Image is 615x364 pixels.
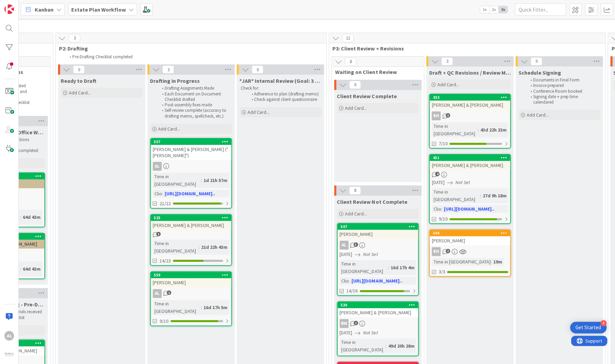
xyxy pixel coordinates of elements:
[71,6,126,13] b: Estate Plan Workflow
[345,105,367,111] span: Add Card...
[446,249,450,253] span: 3
[455,179,470,185] i: Not Set
[337,224,418,230] div: 507
[342,34,354,42] span: 11
[385,342,386,350] span: :
[156,232,161,236] span: 1
[153,289,162,298] div: AL
[340,319,348,328] div: BW
[430,230,510,236] div: 548
[349,81,361,89] span: 0
[575,324,601,331] div: Get Started
[438,140,447,147] span: 7/10
[441,57,453,65] span: 3
[247,91,320,97] li: Adherence to plan (drafting memo)
[389,264,416,271] div: 16d 17h 4m
[151,289,231,298] div: AL
[153,162,162,171] div: AL
[429,229,511,277] a: 548[PERSON_NAME]RHTime in [GEOGRAPHIC_DATA]:19m3/3
[429,154,511,224] a: 451[PERSON_NAME] & [PERSON_NAME][DATE]Not SetTime in [GEOGRAPHIC_DATA]:27d 9h 18mClio:[URL][DOMAI...
[151,221,231,230] div: [PERSON_NAME] & [PERSON_NAME]
[4,331,14,340] div: AL
[4,4,14,14] img: Visit kanbanzone.com
[433,231,510,236] div: 548
[165,191,215,197] a: [URL][DOMAIN_NAME]..
[337,319,418,328] div: BW
[515,3,566,16] input: Quick Filter...
[160,257,171,264] span: 14/23
[432,247,440,256] div: RH
[337,241,418,249] div: AL
[444,206,494,212] a: [URL][DOMAIN_NAME]..
[340,260,388,275] div: Time in [GEOGRAPHIC_DATA]
[337,223,419,296] a: 507[PERSON_NAME]AL[DATE]Not SetTime in [GEOGRAPHIC_DATA]:16d 17h 4mClio:[URL][DOMAIN_NAME]..14/16
[430,94,510,101] div: 433
[150,138,232,209] a: 557[PERSON_NAME] & [PERSON_NAME] ("[PERSON_NAME]")ALTime in [GEOGRAPHIC_DATA]:1d 21h 57mClio:[URL...
[154,139,231,144] div: 557
[154,215,231,220] div: 525
[526,83,599,88] li: Invoice prepared
[337,198,407,205] span: Client Review Not Complete
[354,321,358,325] span: 1
[432,205,441,213] div: Clio
[337,93,396,100] span: Client Review Complete
[430,230,510,245] div: 548[PERSON_NAME]
[386,342,416,350] div: 49d 20h 28m
[153,240,198,255] div: Time in [GEOGRAPHIC_DATA]
[167,290,171,295] span: 2
[14,1,31,9] span: Support
[491,258,504,266] div: 19m
[160,318,168,325] span: 9/10
[151,145,231,160] div: [PERSON_NAME] & [PERSON_NAME] ("[PERSON_NAME]")
[438,215,447,223] span: 9/10
[430,94,510,109] div: 433[PERSON_NAME] & [PERSON_NAME]
[340,338,385,353] div: Time in [GEOGRAPHIC_DATA]
[441,205,442,213] span: :
[430,161,510,170] div: [PERSON_NAME] & [PERSON_NAME]
[202,177,229,184] div: 1d 21h 57m
[430,247,510,256] div: RH
[151,139,231,160] div: 557[PERSON_NAME] & [PERSON_NAME] ("[PERSON_NAME]")
[150,214,232,266] a: 525[PERSON_NAME] & [PERSON_NAME]Time in [GEOGRAPHIC_DATA]:21d 22h 43m14/23
[433,95,510,100] div: 433
[477,126,478,134] span: :
[61,77,96,84] span: Ready to Draft
[526,94,599,105] li: Signing date + prep time calendared
[158,86,231,91] li: Drafting Assignments Made
[490,258,491,266] span: :
[201,177,202,184] span: :
[69,34,80,42] span: 3
[351,278,402,284] a: [URL][DOMAIN_NAME]..
[349,277,350,285] span: :
[480,6,489,13] span: 1x
[526,89,599,94] li: Conference Room booked
[345,211,367,217] span: Add Card...
[151,272,231,287] div: 559[PERSON_NAME]
[150,77,200,84] span: Drafting in Progress
[247,109,269,115] span: Add Card...
[198,243,199,251] span: :
[433,155,510,160] div: 451
[354,242,358,247] span: 3
[430,236,510,245] div: [PERSON_NAME]
[151,215,231,230] div: 525[PERSON_NAME] & [PERSON_NAME]
[153,173,201,188] div: Time in [GEOGRAPHIC_DATA]
[432,122,477,137] div: Time in [GEOGRAPHIC_DATA]
[600,320,606,326] div: 4
[430,101,510,109] div: [PERSON_NAME] & [PERSON_NAME]
[332,45,597,52] span: P3: Client Review + Revisions
[340,241,348,249] div: AL
[363,251,378,257] i: Not Set
[241,86,320,91] p: Check for:
[158,91,231,103] li: Each Document on Document Checklist drafted
[337,302,418,308] div: 530
[345,58,356,66] span: 8
[337,224,418,239] div: 507[PERSON_NAME]
[35,5,54,14] span: Kanban
[158,102,231,108] li: Post-assembly fixes made
[480,192,481,199] span: :
[435,172,439,176] span: 4
[430,155,510,170] div: 451[PERSON_NAME] & [PERSON_NAME]
[239,77,321,84] span: *JAR* Internal Review (Goal: 3 biz days)
[432,111,440,120] div: RH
